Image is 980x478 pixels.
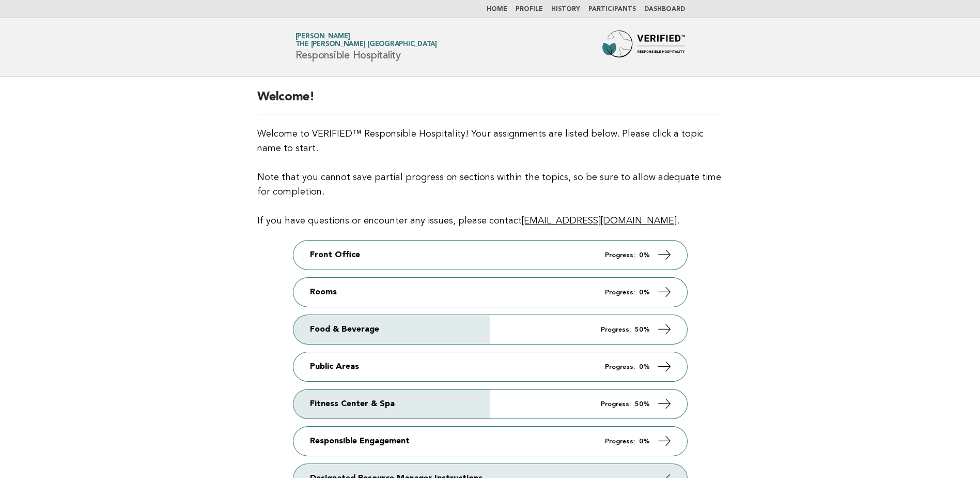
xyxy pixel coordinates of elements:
em: Progress: [605,252,635,259]
a: Home [487,6,507,12]
strong: 50% [635,326,650,333]
em: Progress: [605,289,635,296]
span: The [PERSON_NAME] [GEOGRAPHIC_DATA] [295,41,437,48]
a: Rooms Progress: 0% [293,278,687,307]
strong: 0% [639,289,650,296]
em: Progress: [605,364,635,370]
a: Food & Beverage Progress: 50% [293,315,687,344]
strong: 50% [635,401,650,408]
h2: Welcome! [257,89,723,114]
em: Progress: [605,438,635,445]
a: Public Areas Progress: 0% [293,352,687,381]
strong: 0% [639,438,650,445]
a: Profile [516,6,543,12]
a: Fitness Center & Spa Progress: 50% [293,390,687,419]
a: [EMAIL_ADDRESS][DOMAIN_NAME] [522,216,677,226]
strong: 0% [639,364,650,370]
a: Front Office Progress: 0% [293,241,687,270]
a: Responsible Engagement Progress: 0% [293,427,687,456]
a: Dashboard [644,6,685,12]
h1: Responsible Hospitality [295,34,437,61]
p: Welcome to VERIFIED™ Responsible Hospitality! Your assignments are listed below. Please click a t... [257,127,723,228]
a: Participants [588,6,636,12]
a: History [551,6,580,12]
a: [PERSON_NAME]The [PERSON_NAME] [GEOGRAPHIC_DATA] [295,33,437,48]
em: Progress: [601,326,631,333]
em: Progress: [601,401,631,408]
strong: 0% [639,252,650,259]
img: Forbes Travel Guide [602,31,685,64]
